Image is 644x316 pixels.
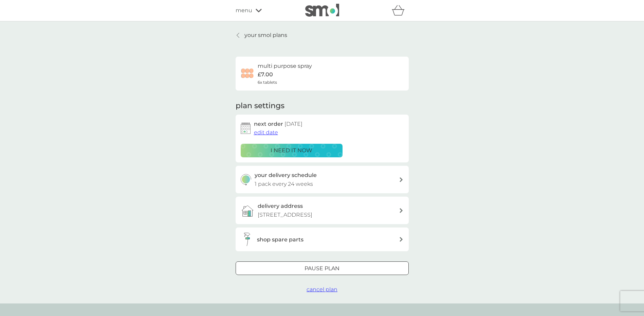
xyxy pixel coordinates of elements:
h2: plan settings [236,101,284,111]
span: menu [236,6,252,15]
span: [DATE] [284,121,302,127]
div: basket [392,4,409,17]
a: delivery address[STREET_ADDRESS] [236,197,409,224]
p: Pause plan [305,264,339,273]
h3: delivery address [258,202,303,211]
img: multi purpose spray [241,67,254,80]
span: 6x tablets [258,79,277,85]
p: [STREET_ADDRESS] [258,211,312,219]
h6: multi purpose spray [258,62,312,71]
h3: your delivery schedule [255,171,317,180]
button: edit date [254,128,278,137]
button: shop spare parts [236,228,409,251]
a: your smol plans [236,31,287,40]
p: your smol plans [244,31,287,40]
h2: next order [254,120,302,129]
h3: shop spare parts [257,235,303,244]
p: i need it now [271,146,312,155]
button: cancel plan [307,285,337,294]
p: 1 pack every 24 weeks [255,180,313,189]
img: smol [305,4,339,17]
button: i need it now [241,144,343,157]
span: cancel plan [307,286,337,293]
p: £7.00 [258,70,273,79]
button: Pause plan [236,261,409,275]
span: edit date [254,129,278,136]
button: your delivery schedule1 pack every 24 weeks [236,166,409,193]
